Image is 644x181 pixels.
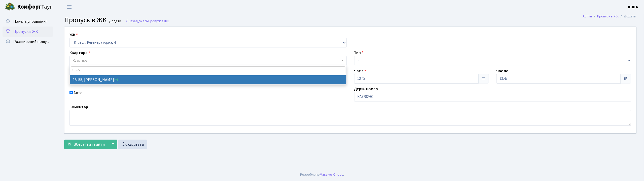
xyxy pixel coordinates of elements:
[3,37,53,47] a: Розширений пошук
[13,39,49,44] span: Розширений пошук
[354,92,631,101] input: АА1234АА
[74,142,105,147] span: Зберегти і вийти
[300,172,344,177] div: Розроблено .
[320,172,343,177] a: Massive Kinetic
[64,15,107,25] span: Пропуск в ЖК
[583,14,592,19] a: Admin
[354,68,366,74] label: Час з
[619,14,636,19] li: Додати
[63,3,76,11] button: Переключити навігацію
[69,50,90,56] label: Квартира
[70,75,346,84] li: 15-55, [PERSON_NAME]
[125,19,169,23] a: Назад до всіхПропуск в ЖК
[73,58,88,63] span: Квартира
[17,3,53,11] span: Таун
[74,90,83,96] label: Авто
[3,27,53,37] a: Пропуск в ЖК
[5,2,15,12] img: logo.png
[17,3,41,11] b: Комфорт
[628,4,638,10] a: КПП4
[13,29,38,34] span: Пропуск в ЖК
[575,11,644,22] nav: breadcrumb
[496,68,509,74] label: Час по
[118,140,147,149] a: Скасувати
[354,50,364,56] label: Тип
[69,104,88,110] label: Коментар
[13,19,47,24] span: Панель управління
[69,32,78,38] label: ЖК
[148,19,169,23] span: Пропуск в ЖК
[3,16,53,27] a: Панель управління
[64,140,108,149] button: Зберегти і вийти
[597,14,619,19] a: Пропуск в ЖК
[354,86,378,92] label: Держ. номер
[108,19,123,23] small: Додати .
